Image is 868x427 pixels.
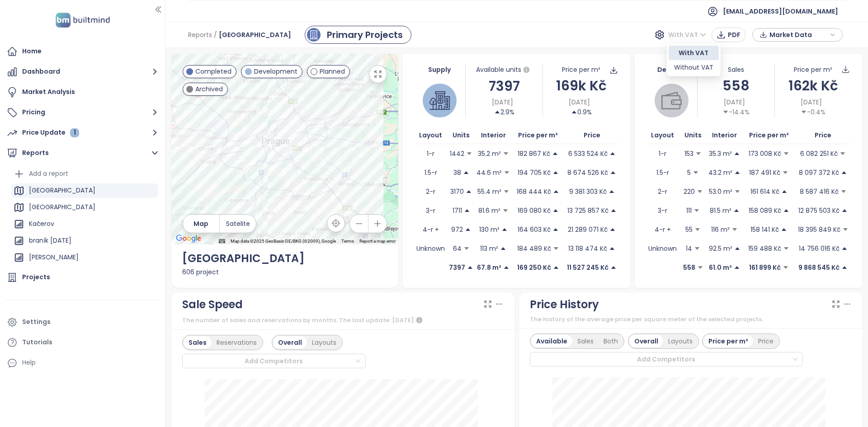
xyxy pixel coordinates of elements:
span: [DATE] [492,97,513,107]
span: caret-up [464,207,470,214]
div: Price [753,335,778,347]
a: Terms (opens in new tab) [341,239,354,244]
th: Units [679,127,707,144]
div: Layouts [663,335,698,347]
div: Help [22,357,36,368]
div: [GEOGRAPHIC_DATA] [11,200,158,215]
div: Primary Projects [327,28,403,42]
div: -14.4% [722,107,750,117]
div: The number of sales and reservations by months. The last update: [DATE] [182,315,504,326]
div: braník [DATE] [29,235,71,246]
span: Development [254,66,297,76]
button: Reports [5,144,160,162]
div: [GEOGRAPHIC_DATA] [29,202,95,213]
p: 43.2 m² [708,168,732,178]
span: caret-up [501,226,508,233]
div: 162k Kč [775,75,852,96]
p: 113 m² [480,244,498,253]
td: 4-r + [646,220,679,239]
p: 13 118 474 Kč [568,244,607,253]
p: 35.3 m² [709,149,732,159]
span: caret-up [463,169,469,176]
span: caret-up [552,226,559,233]
span: caret-up [734,169,741,176]
p: 7397 [449,263,465,272]
span: [DATE] [724,97,745,107]
p: 184 489 Kč [517,244,551,253]
div: Without VAT [674,62,713,72]
span: caret-up [734,264,740,271]
td: Unknown [414,239,448,258]
div: 169k Kč [543,75,620,96]
div: -0.4% [801,107,826,117]
p: 194 705 Kč [518,168,551,178]
div: Price per m² [703,335,753,347]
span: Satelite [226,219,250,229]
img: logo [53,11,113,29]
a: Tutorials [5,333,160,352]
td: 1.5-r [414,163,448,182]
p: 55.4 m² [477,187,501,197]
th: Interior [475,127,512,144]
a: Open this area in Google Maps (opens a new window) [174,233,203,244]
span: Reports [188,27,212,43]
span: caret-up [553,188,559,195]
button: Keyboard shortcuts [219,238,225,244]
span: caret-down [502,207,509,214]
div: Available [531,335,572,347]
span: caret-up [734,150,740,157]
span: caret-down [783,150,789,157]
div: Kačerov [11,217,158,231]
button: PDF [712,28,745,42]
div: With VAT [669,46,719,60]
div: 1 [70,128,79,137]
span: caret-down [840,150,846,157]
button: Pricing [5,103,160,122]
td: 1-r [414,144,448,163]
div: 2.9% [494,107,514,117]
img: Google [174,233,203,244]
div: [GEOGRAPHIC_DATA] [11,183,158,198]
p: 67.8 m² [477,263,501,272]
p: 21 289 071 Kč [568,225,608,235]
div: Help [5,354,160,372]
div: Demand [646,65,697,75]
td: 3-r [414,201,448,220]
th: Layout [414,127,448,144]
a: Projects [5,268,160,286]
span: caret-up [552,150,558,157]
div: braník [DATE] [11,234,158,248]
a: primary [305,26,411,44]
span: caret-up [494,109,500,115]
p: 6 082 251 Kč [800,149,838,159]
td: Unknown [646,239,679,258]
span: caret-up [841,245,848,252]
span: caret-down [840,188,847,195]
span: caret-up [609,188,615,195]
img: house [429,90,450,111]
p: 1711 [453,206,462,216]
p: 130 m² [479,225,500,235]
div: Sales [572,335,599,347]
div: Settings [22,316,51,328]
span: caret-down [782,169,788,176]
div: [GEOGRAPHIC_DATA] [29,185,95,196]
div: [PERSON_NAME] [11,250,158,265]
div: Sales [184,336,212,349]
p: 972 [451,225,463,235]
p: 81.5 m² [710,206,731,216]
span: Completed [195,66,231,76]
span: caret-up [734,245,741,252]
p: 9 868 545 Kč [798,263,840,272]
p: 44.6 m² [476,168,502,178]
div: Kačerov [29,218,54,230]
p: 13 725 857 Kč [567,206,609,216]
span: caret-up [553,264,559,271]
div: Tutorials [22,337,52,348]
span: caret-up [503,264,509,271]
span: caret-down [842,226,849,233]
p: 116 m² [711,225,730,235]
span: caret-down [693,207,700,214]
span: caret-up [841,207,848,214]
span: caret-up [610,169,616,176]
